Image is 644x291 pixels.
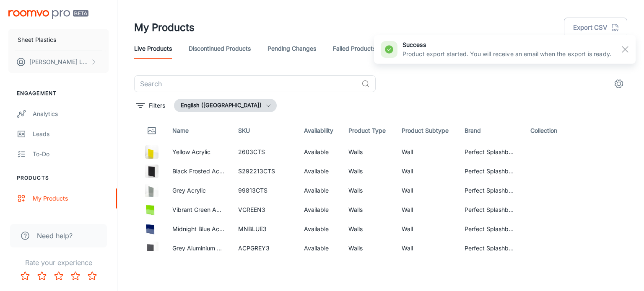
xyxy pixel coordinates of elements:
[231,162,297,181] td: S292213CTS
[395,219,458,239] td: Wall
[231,239,297,258] td: ACPGREY3
[134,99,167,112] button: filter
[458,239,524,258] td: Perfect Splashbacks
[524,119,569,142] th: Collection
[342,162,395,181] td: Walls
[342,219,395,239] td: Walls
[172,147,225,157] p: Yellow Acrylic
[8,29,109,51] button: Sheet Plastics
[67,268,84,284] button: Rate 4 star
[134,75,358,92] input: Search
[342,200,395,219] td: Walls
[458,119,524,142] th: Brand
[395,239,458,258] td: Wall
[172,224,225,234] p: Midnight Blue Acrylic
[33,214,109,223] div: Update Products
[564,18,627,38] button: Export CSV
[458,181,524,200] td: Perfect Splashbacks
[395,200,458,219] td: Wall
[297,162,342,181] td: Available
[172,244,225,253] p: Grey Aluminium Composite
[342,119,395,142] th: Product Type
[458,200,524,219] td: Perfect Splashbacks
[297,119,342,142] th: Availability
[33,194,109,203] div: My Products
[402,49,611,59] p: Product export started. You will receive an email when the export is ready.
[402,40,611,49] h6: success
[231,142,297,162] td: 2603CTS
[297,200,342,219] td: Available
[231,119,297,142] th: SKU
[84,268,101,284] button: Rate 5 star
[297,219,342,239] td: Available
[166,119,231,142] th: Name
[8,10,88,19] img: Roomvo PRO Beta
[395,119,458,142] th: Product Subtype
[172,186,225,195] p: Grey Acrylic
[8,51,109,73] button: [PERSON_NAME] Ludgate
[29,57,88,67] p: [PERSON_NAME] Ludgate
[37,231,73,241] span: Need help?
[134,39,172,59] a: Live Products
[7,258,110,268] p: Rate your experience
[17,268,34,284] button: Rate 1 star
[395,181,458,200] td: Wall
[33,129,109,139] div: Leads
[172,205,225,214] p: Vibrant Green Acrylic
[134,20,195,35] h1: My Products
[297,239,342,258] td: Available
[147,126,157,136] svg: Thumbnail
[395,162,458,181] td: Wall
[33,109,109,118] div: Analytics
[395,142,458,162] td: Wall
[231,219,297,239] td: MNBLUE3
[458,162,524,181] td: Perfect Splashbacks
[174,99,277,112] button: English ([GEOGRAPHIC_DATA])
[231,200,297,219] td: VGREEN3
[342,142,395,162] td: Walls
[267,39,316,59] a: Pending Changes
[231,181,297,200] td: 99813CTS
[297,181,342,200] td: Available
[50,268,67,284] button: Rate 3 star
[333,39,376,59] a: Failed Products
[149,101,165,110] p: Filters
[458,219,524,239] td: Perfect Splashbacks
[610,75,627,92] button: settings
[33,149,109,159] div: To-do
[34,268,50,284] button: Rate 2 star
[342,239,395,258] td: Walls
[342,181,395,200] td: Walls
[18,35,56,44] p: Sheet Plastics
[458,142,524,162] td: Perfect Splashbacks
[172,167,225,176] p: Black Frosted Acrylic
[189,39,251,59] a: Discontinued Products
[297,142,342,162] td: Available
